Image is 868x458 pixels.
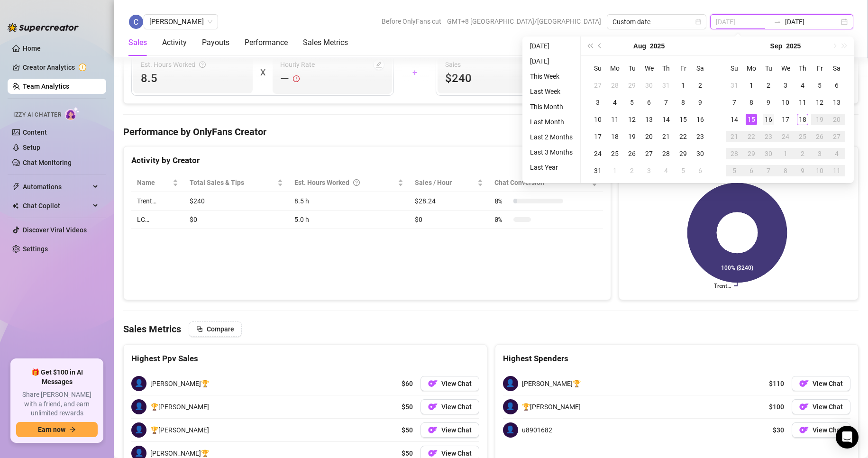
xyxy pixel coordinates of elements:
[606,111,623,128] td: 2025-08-11
[692,162,709,179] td: 2025-09-06
[785,17,839,27] input: End date
[23,179,90,194] span: Automations
[382,14,441,28] span: Before OnlyFans cut
[12,202,18,209] img: Chat Copilot
[716,17,770,27] input: Start date
[675,162,692,179] td: 2025-09-05
[694,80,706,91] div: 2
[626,97,638,108] div: 5
[831,97,842,108] div: 13
[811,128,828,145] td: 2025-09-26
[526,40,576,52] li: [DATE]
[23,128,47,136] a: Content
[592,165,603,176] div: 31
[526,55,576,67] li: [DATE]
[23,245,48,253] a: Settings
[831,114,842,125] div: 20
[780,165,791,176] div: 8
[420,376,479,391] a: OFView Chat
[658,111,675,128] td: 2025-08-14
[692,111,709,128] td: 2025-08-16
[526,101,576,112] li: This Month
[441,380,472,387] span: View Chat
[245,37,288,48] div: Performance
[831,80,842,91] div: 6
[526,116,576,128] li: Last Month
[797,80,808,91] div: 4
[162,37,187,48] div: Activity
[814,131,825,142] div: 26
[260,65,265,80] div: X
[799,379,809,388] img: OF
[409,211,489,229] td: $0
[780,97,791,108] div: 10
[503,352,851,365] div: Highest Spenders
[774,18,781,26] span: to
[420,422,479,438] a: OFView Chat
[658,94,675,111] td: 2025-08-07
[643,97,655,108] div: 6
[190,177,275,188] span: Total Sales & Tips
[780,148,791,159] div: 1
[794,145,811,162] td: 2025-10-02
[786,37,801,55] button: Choose a year
[792,376,850,391] a: OFView Chat
[828,60,845,77] th: Sa
[23,82,69,90] a: Team Analytics
[831,165,842,176] div: 11
[660,80,672,91] div: 31
[763,165,774,176] div: 7
[149,15,212,29] span: Charmaine Javillonar
[400,65,430,80] div: +
[692,128,709,145] td: 2025-08-23
[692,60,709,77] th: Sa
[814,80,825,91] div: 5
[726,128,743,145] td: 2025-09-21
[526,147,576,158] li: Last 3 Months
[760,162,777,179] td: 2025-10-07
[612,15,701,29] span: Custom date
[694,148,706,159] div: 30
[675,111,692,128] td: 2025-08-15
[677,114,689,125] div: 15
[780,131,791,142] div: 24
[623,111,640,128] td: 2025-08-12
[814,114,825,125] div: 19
[777,111,794,128] td: 2025-09-17
[743,162,760,179] td: 2025-10-06
[746,131,757,142] div: 22
[660,148,672,159] div: 28
[760,77,777,94] td: 2025-09-02
[415,177,475,188] span: Sales / Hour
[658,60,675,77] th: Th
[660,131,672,142] div: 21
[694,114,706,125] div: 16
[375,61,382,68] span: edit
[640,162,658,179] td: 2025-09-03
[23,159,72,166] a: Chat Monitoring
[280,59,315,70] article: Hourly Rate
[606,128,623,145] td: 2025-08-18
[123,125,859,138] h4: Performance by OnlyFans Creator
[692,145,709,162] td: 2025-08-30
[813,403,843,411] span: View Chat
[763,97,774,108] div: 9
[141,59,206,70] div: Est. Hours Worked
[23,45,41,52] a: Home
[777,94,794,111] td: 2025-09-10
[675,77,692,94] td: 2025-08-01
[726,94,743,111] td: 2025-09-07
[743,145,760,162] td: 2025-09-29
[814,148,825,159] div: 3
[828,145,845,162] td: 2025-10-04
[428,379,438,388] img: OF
[743,77,760,94] td: 2025-09-01
[811,145,828,162] td: 2025-10-03
[643,131,655,142] div: 20
[743,60,760,77] th: Mo
[677,165,689,176] div: 5
[289,211,409,229] td: 5.0 h
[494,177,590,188] span: Chat Conversion
[828,94,845,111] td: 2025-09-13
